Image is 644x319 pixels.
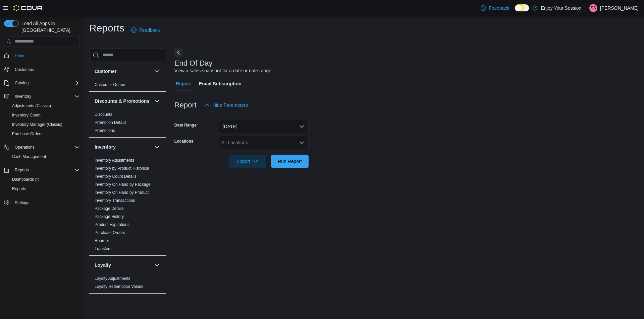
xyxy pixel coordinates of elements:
a: Product Expirations [95,222,129,227]
a: Inventory Transactions [95,198,135,203]
span: Home [12,52,80,60]
span: Inventory [15,94,31,99]
button: OCM [95,300,152,306]
a: Loyalty Adjustments [95,276,130,281]
span: Inventory On Hand by Package [95,182,151,187]
span: Feedback [139,27,160,33]
div: View a sales snapshot for a date or date range. [174,67,273,74]
span: Email Subscription [199,77,241,90]
button: Inventory Manager (Classic) [7,120,83,129]
h3: Discounts & Promotions [95,98,149,104]
span: Catalog [15,80,29,86]
span: Inventory Transactions [95,198,135,203]
span: Inventory Count Details [95,174,137,179]
span: Loyalty Redemption Values [95,284,143,289]
button: Inventory [95,144,152,150]
a: Inventory by Product Historical [95,166,149,171]
a: Purchase Orders [9,130,45,138]
a: Package Details [95,206,124,211]
button: Catalog [12,79,31,87]
a: Inventory Manager (Classic) [9,121,65,129]
span: Adjustments (Classic) [9,102,80,110]
p: | [585,4,587,12]
button: Customer [95,68,152,75]
button: Operations [12,143,37,151]
button: Settings [1,197,83,207]
button: Customers [1,65,83,74]
span: Product Expirations [95,222,129,227]
h3: Report [174,101,197,109]
button: Inventory [153,143,161,151]
span: Feedback [489,5,509,11]
a: Inventory Count [9,111,43,119]
img: Cova [13,5,43,11]
span: Report [176,77,191,90]
input: Dark Mode [515,4,529,11]
div: Inventory [89,156,166,255]
button: Next [174,49,182,57]
nav: Complex example [4,48,80,225]
span: SS [591,4,596,12]
a: Package History [95,214,124,219]
span: Settings [15,200,29,206]
button: Inventory [1,92,83,101]
span: Reports [15,167,29,173]
button: Adjustments (Classic) [7,101,83,110]
button: Inventory [12,92,34,100]
a: Feedback [478,1,512,15]
p: Enjoy Your Session! [541,4,583,12]
a: Inventory Adjustments [95,158,134,163]
span: Catalog [12,79,80,87]
a: Home [12,52,28,60]
span: Cash Management [9,153,80,161]
span: Settings [12,198,80,207]
span: Inventory [12,92,80,100]
a: Loyalty Redemption Values [95,284,143,289]
span: Purchase Orders [12,131,43,137]
h3: Loyalty [95,262,111,268]
div: Customer [89,81,166,91]
a: Inventory On Hand by Product [95,190,149,195]
button: OCM [153,299,161,307]
div: Sabrina Shaw [589,4,597,12]
span: Home [15,53,25,59]
span: Package Details [95,206,124,211]
span: Reports [12,186,26,191]
a: Reorder [95,238,109,243]
a: Discounts [95,112,112,117]
a: Purchase Orders [95,230,125,235]
a: Promotion Details [95,120,126,125]
h3: End Of Day [174,59,213,67]
button: Inventory Count [7,110,83,120]
a: Inventory On Hand by Package [95,182,151,187]
a: Dashboards [9,175,42,183]
button: Reports [12,166,32,174]
button: Hide Parameters [202,98,251,112]
span: Run Report [278,158,302,165]
button: Cash Management [7,152,83,161]
span: Inventory Adjustments [95,158,134,163]
button: Operations [1,143,83,152]
a: Transfers [95,246,111,251]
span: Dashboards [12,177,39,182]
span: Cash Management [12,154,46,159]
h1: Reports [89,21,124,35]
button: Discounts & Promotions [95,98,152,104]
a: Customers [12,66,37,74]
span: Reports [12,166,80,174]
span: Load All Apps in [GEOGRAPHIC_DATA] [19,20,80,33]
p: [PERSON_NAME] [600,4,639,12]
button: Home [1,51,83,61]
span: Purchase Orders [95,230,125,235]
button: Open list of options [299,140,305,145]
span: Promotion Details [95,120,126,125]
a: Promotions [95,128,115,133]
a: Adjustments (Classic) [9,102,54,110]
